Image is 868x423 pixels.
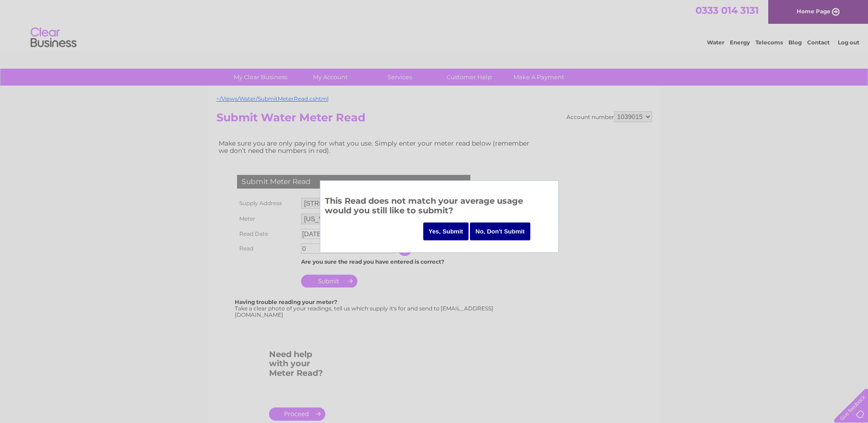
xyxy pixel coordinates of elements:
a: Blog [788,39,802,46]
a: Telecoms [755,39,783,46]
a: 0333 014 3131 [695,5,759,16]
a: Water [707,39,724,46]
a: Contact [807,39,830,46]
input: Yes, Submit [423,222,469,240]
div: Clear Business is a trading name of Verastar Limited (registered in [GEOGRAPHIC_DATA] No. 3667643... [218,5,651,44]
input: No, Don't Submit [470,222,530,240]
h3: This Read does not match your average usage would you still like to submit? [325,195,554,220]
a: Energy [730,39,750,46]
img: logo.png [30,24,77,52]
a: Log out [838,39,859,46]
